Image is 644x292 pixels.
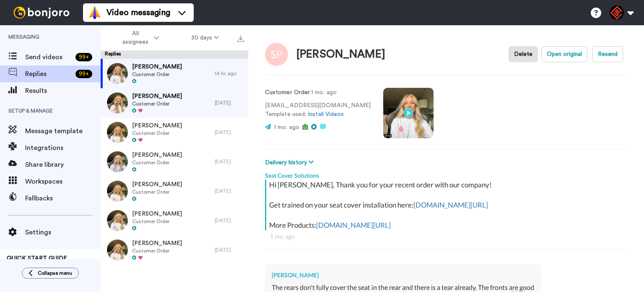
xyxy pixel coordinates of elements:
[265,101,371,119] p: [EMAIL_ADDRESS][DOMAIN_NAME] Template used:
[107,181,128,202] img: 62401c04-7ad4-4ef9-b427-36f55b24b825-thumb.jpg
[132,159,182,166] span: Customer Order
[107,63,128,84] img: 6f48f6f6-2143-4c3e-82bc-2925ef78c7a5-thumb.jpg
[132,210,182,218] span: [PERSON_NAME]
[316,221,391,229] a: [DOMAIN_NAME][URL]
[175,30,235,45] button: 30 days
[118,29,152,46] span: All assignees
[107,210,128,231] img: b54035e2-4d99-4c48-b1d6-28864ee44743-thumb.jpg
[237,35,244,42] img: export.svg
[101,59,248,88] a: [PERSON_NAME]Customer Order14 hr. ago
[132,239,182,247] span: [PERSON_NAME]
[88,6,101,19] img: vm-color.svg
[25,69,72,79] span: Replies
[132,218,182,225] span: Customer Order
[106,7,170,18] span: Video messaging
[107,92,128,113] img: 398deb54-9925-44c4-930b-9fce91f32fc7-thumb.jpg
[25,52,72,62] span: Send videos
[25,126,101,136] span: Message template
[25,193,101,203] span: Fallbacks
[101,147,248,176] a: [PERSON_NAME]Customer Order[DATE]
[7,255,67,261] span: QUICK START GUIDE
[215,247,244,253] div: [DATE]
[308,111,344,117] a: Install Videos
[132,92,182,100] span: [PERSON_NAME]
[132,121,182,130] span: [PERSON_NAME]
[132,189,182,195] span: Customer Order
[132,151,182,159] span: [PERSON_NAME]
[592,46,623,62] button: Resend
[101,50,248,59] div: Replies
[101,176,248,206] a: [PERSON_NAME]Customer Order[DATE]
[101,88,248,118] a: [PERSON_NAME]Customer Order[DATE]
[215,70,244,77] div: 14 hr. ago
[75,53,92,61] div: 99 +
[10,7,73,18] img: bj-logo-header-white.svg
[25,143,101,153] span: Integrations
[265,167,627,180] div: Seat Cover Solutions
[25,86,101,96] span: Results
[541,46,587,62] button: Open original
[75,70,92,78] div: 99 +
[270,232,622,241] div: 1 mo. ago
[132,180,182,189] span: [PERSON_NAME]
[102,26,175,50] button: All assignees
[132,71,182,78] span: Customer Order
[265,88,371,97] p: : 1 mo. ago
[25,160,101,170] span: Share library
[107,122,128,143] img: 0db70c1f-9ce0-4807-80f1-5d7cfd762dd6-thumb.jpg
[274,124,299,130] span: 1 mo. ago
[265,158,316,167] button: Delivery history
[413,200,488,209] a: [DOMAIN_NAME][URL]
[265,89,310,95] strong: Customer Order
[269,180,625,230] div: Hi [PERSON_NAME], Thank you for your recent order with our company! Get trained on your seat cove...
[215,129,244,136] div: [DATE]
[235,32,247,44] button: Export all results that match these filters now.
[132,247,182,254] span: Customer Order
[265,43,288,66] img: Image of Shamus Peck
[107,151,128,172] img: 9b378d04-2bb3-4839-8373-308b6e21f757-thumb.jpg
[25,227,101,237] span: Settings
[22,268,79,279] button: Collapse menu
[107,239,128,260] img: 510d7485-7224-45f7-8d51-e209e135d2ea-thumb.jpg
[101,118,248,147] a: [PERSON_NAME]Customer Order[DATE]
[38,270,72,276] span: Collapse menu
[272,271,534,279] div: [PERSON_NAME]
[215,188,244,195] div: [DATE]
[215,100,244,106] div: [DATE]
[101,206,248,235] a: [PERSON_NAME]Customer Order[DATE]
[509,46,538,62] button: Delete
[25,176,101,187] span: Workspaces
[132,63,182,71] span: [PERSON_NAME]
[296,48,385,61] div: [PERSON_NAME]
[132,130,182,137] span: Customer Order
[101,235,248,265] a: [PERSON_NAME]Customer Order[DATE]
[132,100,182,107] span: Customer Order
[215,217,244,224] div: [DATE]
[215,158,244,165] div: [DATE]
